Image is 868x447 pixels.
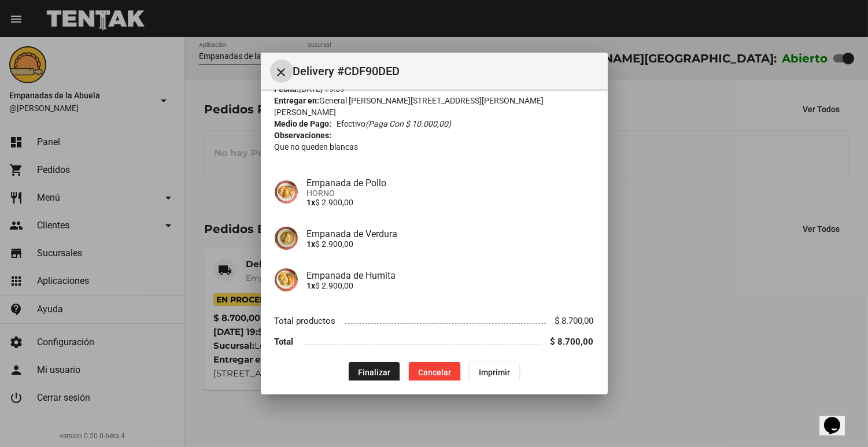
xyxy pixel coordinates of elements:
[275,180,298,204] img: 10349b5f-e677-4e10-aec3-c36b893dfd64.jpg
[275,65,289,79] mat-icon: Cerrar
[275,131,332,140] strong: Observaciones:
[819,401,856,435] iframe: chat widget
[418,368,451,377] span: Cancelar
[479,368,510,377] span: Imprimir
[358,368,390,377] span: Finalizar
[470,362,519,383] button: Imprimir
[275,310,594,331] li: Total productos $ 8.700,00
[270,60,293,83] button: Cerrar
[293,62,599,80] span: Delivery #CDF90DED
[275,95,594,118] div: General [PERSON_NAME][STREET_ADDRESS][PERSON_NAME][PERSON_NAME]
[275,268,298,291] img: 75ad1656-f1a0-4b68-b603-a72d084c9c4d.jpg
[409,362,460,383] button: Cancelar
[337,118,451,130] span: Efectivo
[307,281,316,290] b: 1x
[307,178,594,189] h4: Empanada de Pollo
[307,228,594,239] h4: Empanada de Verdura
[307,281,594,290] p: $ 2.900,00
[365,119,451,128] i: (Paga con $ 10.000,00)
[275,227,298,250] img: 80da8329-9e11-41ab-9a6e-ba733f0c0218.jpg
[307,270,594,281] h4: Empanada de Humita
[275,141,594,153] p: Que no queden blancas
[307,189,594,198] span: HORNO
[307,198,316,207] b: 1x
[307,239,316,249] b: 1x
[349,362,400,383] button: Finalizar
[275,331,594,353] li: Total $ 8.700,00
[275,96,320,105] strong: Entregar en:
[307,198,594,207] p: $ 2.900,00
[307,239,594,249] p: $ 2.900,00
[275,118,332,130] strong: Medio de Pago:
